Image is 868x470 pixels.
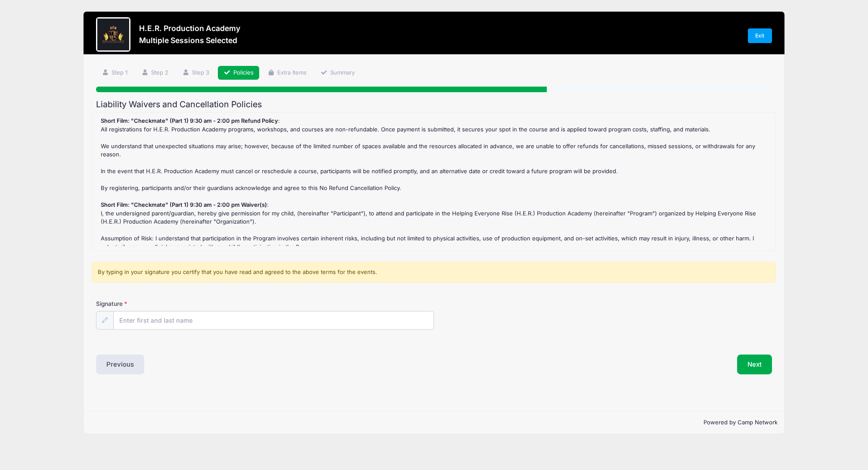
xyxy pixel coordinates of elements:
button: Previous [96,355,144,374]
strong: Short Film: "Checkmate" (Part 1) 9:30 am - 2:00 pm Refund Policy [101,117,278,124]
div: : All registrations for H.E.R. Production Academy programs, workshops, and courses are non-refund... [96,117,771,246]
h3: Multiple Sessions Selected [139,36,240,45]
a: Step 1 [96,66,133,80]
input: Enter first and last name [113,311,434,330]
a: Step 3 [177,66,215,80]
a: Exit [748,28,772,43]
button: Next [737,355,772,374]
a: Summary [315,66,360,80]
strong: Short Film: "Checkmate" (Part 1) 9:30 am - 2:00 pm Waiver(s) [101,201,267,208]
a: Extra Items [262,66,312,80]
label: Signature [96,299,265,308]
a: Step 2 [136,66,174,80]
div: By typing in your signature you certify that you have read and agreed to the above terms for the ... [92,262,776,283]
h3: H.E.R. Production Academy [139,24,240,33]
h2: Liability Waivers and Cancellation Policies [96,100,772,109]
a: Policies [218,66,259,80]
p: Powered by Camp Network [90,418,778,427]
